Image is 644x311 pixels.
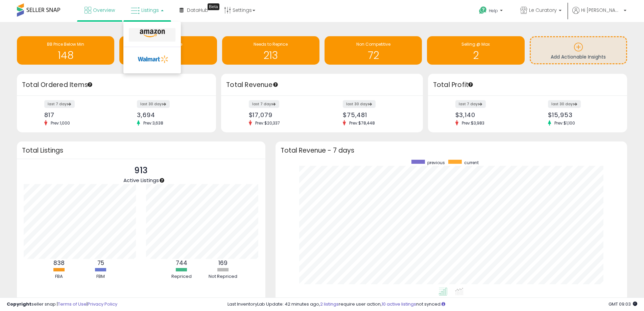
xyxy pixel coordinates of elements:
div: Tooltip anchor [272,82,279,88]
span: Active Listings [123,177,159,184]
a: Selling @ Max 2 [427,36,524,65]
div: Tooltip anchor [159,177,165,183]
div: Last InventoryLab Update: 42 minutes ago, require user action, not synced. [228,301,637,308]
div: Tooltip anchor [208,3,219,10]
strong: Copyright [7,301,31,307]
span: Non Competitive [356,41,390,47]
a: Needs to Reprice 213 [222,36,319,65]
span: Overview [93,7,115,14]
i: Click here to read more about un-synced listings. [442,302,445,306]
a: BB Price Below Min 148 [17,36,114,65]
h1: 2 [430,50,521,61]
h3: Total Revenue - 7 days [281,148,622,153]
span: Help [489,8,498,14]
h1: 213 [225,50,316,61]
a: Non Competitive 72 [325,36,422,65]
div: $17,079 [249,111,317,118]
div: $15,953 [548,111,615,118]
a: 2 listings [320,301,339,307]
p: 913 [123,164,159,177]
h1: 72 [328,50,419,61]
span: DataHub [187,7,208,14]
b: 75 [97,259,104,267]
span: Hi [PERSON_NAME] [581,7,622,14]
h3: Total Listings [22,148,260,153]
b: 744 [176,259,187,267]
span: current [464,160,479,165]
a: Inventory Age 4 [119,36,217,65]
b: 169 [218,259,228,267]
div: $75,481 [343,111,411,118]
h3: Total Profit [433,80,622,90]
a: Terms of Use [58,301,87,307]
h1: 4 [123,50,213,61]
span: Inventory Age [154,41,182,47]
span: Prev: $20,337 [252,120,283,126]
label: last 7 days [455,100,486,108]
span: Prev: $78,448 [346,120,378,126]
span: 2025-09-12 09:03 GMT [609,301,637,307]
span: Prev: $3,983 [458,120,488,126]
span: BB Price Below Min [47,41,84,47]
div: 817 [44,111,112,118]
div: Tooltip anchor [468,82,474,88]
div: Repriced [161,273,202,280]
div: seller snap | | [7,301,117,308]
label: last 30 days [548,100,581,108]
span: Prev: 3,638 [140,120,167,126]
div: FBA [39,273,79,280]
span: Listings [141,7,159,14]
div: 3,694 [137,111,204,118]
a: 10 active listings [382,301,416,307]
label: last 7 days [44,100,75,108]
span: Add Actionable Insights [551,53,606,60]
a: Privacy Policy [88,301,117,307]
a: Hi [PERSON_NAME] [572,7,626,22]
label: last 30 days [137,100,170,108]
h3: Total Revenue [226,80,418,90]
div: $3,140 [455,111,523,118]
i: Get Help [479,6,487,15]
div: Not Repriced [203,273,243,280]
a: Add Actionable Insights [531,37,626,63]
label: last 7 days [249,100,279,108]
b: 838 [53,259,65,267]
h3: Total Ordered Items [22,80,211,90]
span: previous [427,160,445,165]
div: Tooltip anchor [87,82,93,88]
span: Needs to Reprice [254,41,288,47]
a: Help [474,1,509,22]
label: last 30 days [343,100,376,108]
h1: 148 [20,50,111,61]
div: FBM [80,273,121,280]
span: Prev: 1,000 [47,120,73,126]
span: Le Curatory [529,7,557,14]
span: Prev: $1,100 [551,120,578,126]
span: Selling @ Max [461,41,490,47]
